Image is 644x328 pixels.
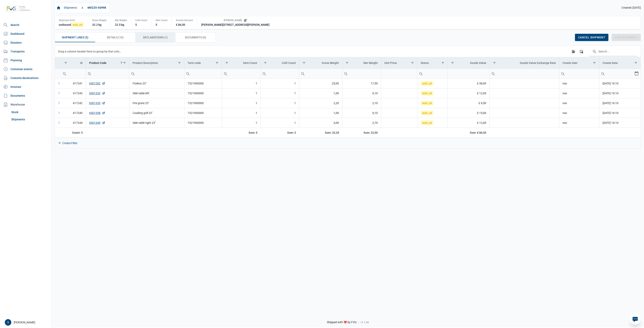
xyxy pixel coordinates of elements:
span: £ 9,50 [479,101,486,105]
td: 417244 [61,118,86,128]
span: Shipped with ❤️ by FVG [327,321,357,324]
td: Firebox 23" [129,79,184,88]
td: Column Id [61,57,86,69]
div: Shipment Kind [59,19,84,22]
div: Status [421,61,429,65]
div: Item Count [156,19,168,22]
span: Declarations (1) [143,35,168,40]
td: 7321900000 [184,108,222,118]
td: Column Product Code [86,57,129,69]
div: Search box [490,69,497,78]
span: Shipment Lines (5) [62,35,88,40]
div: Id Count: 5 [64,131,83,135]
td: Filter cell [381,69,417,78]
div: Search box [599,69,607,78]
div: Data grid with 5 rows and 14 columns [55,46,641,149]
td: Column Taric code [184,57,222,69]
td: Column Colli Count [261,57,299,69]
input: Filter cell [61,69,86,78]
input: Filter cell [86,69,129,78]
div: [PERSON_NAME][STREET_ADDRESS][PERSON_NAME] [201,23,269,27]
a: 6501338 [89,111,105,115]
a: Shipments [10,116,50,123]
input: Filter cell [599,69,634,78]
div: Export all data to Excel [570,48,577,55]
td: Filter cell [489,69,559,78]
div: Create Filter [62,141,77,145]
td: Column Unit Price [381,57,417,69]
span: £ 12,00 [477,121,486,125]
div: Item Count Sum: 5 [225,131,257,135]
button: S [5,319,11,326]
td: 7321900000 [184,98,222,108]
td: nav [559,79,599,88]
div: Goods Value Sum: £ 86,50 [451,131,486,135]
td: 0,10 [342,108,381,118]
td: Expand [55,79,61,88]
td: 1 [222,88,261,98]
td: 3,00 [299,118,342,128]
td: Side table right 23" [129,118,184,128]
td: Filter cell [599,69,641,78]
a: 6501335 [89,101,105,105]
div: Search box [559,69,567,78]
div: Search box [342,69,350,78]
input: Filter cell [184,69,222,78]
td: Column Net Weight [342,57,381,69]
div: Gross Weight [92,19,107,22]
td: nav [559,88,599,98]
span: wait_cd [71,22,84,27]
div: Drag a column header here to group by that column [58,48,123,55]
td: 1 [261,118,299,128]
a: Dashboard [2,30,50,38]
td: Column Item Count [222,57,261,69]
div: Search box [261,69,268,78]
div: Warehouse [2,100,50,109]
div: Gross Weight Sum: 32,20 [302,131,339,135]
div: Create User [562,61,578,65]
td: Expand [55,88,61,98]
a: Invoices [2,83,50,91]
span: wait_cd [421,81,433,86]
td: Filter cell [559,69,599,78]
span: Show filter options for column 'Net Weight' [346,61,349,64]
span: wait_cd [421,120,433,125]
td: 417243 [61,88,86,98]
td: 1,00 [299,108,342,118]
td: 1 [261,88,299,98]
td: Filter cell [448,69,489,78]
td: 2,70 [342,118,381,128]
div: 5 [156,23,168,27]
td: Filter cell [299,69,342,78]
div: Cancel shipment [575,34,608,41]
span: [DATE] 16:10 [603,82,618,85]
div: 22.5 kg [115,23,127,27]
a: Container events [2,65,50,73]
input: Filter cell [559,69,599,78]
td: 0,10 [342,88,381,98]
div: 5 [135,23,147,27]
div: £ 86,50 [176,23,193,27]
a: Documents [2,92,50,100]
td: Side table left [129,88,184,98]
div: Search box [86,69,93,78]
td: Cooking grill 23" [129,108,184,118]
td: Column Goods Value [448,57,489,69]
a: Dossiers [2,39,50,47]
a: 6501345 [89,121,105,125]
span: Show filter options for column 'Product Description' [178,61,181,64]
td: Column Create User [559,57,599,69]
td: Filter cell [222,69,261,78]
div: Data grid toolbar [58,46,637,57]
span: Show filter options for column 'Status' [441,61,444,64]
input: Filter cell [448,69,489,78]
span: Show filter options for column 'Taric code' [216,61,219,64]
input: Filter cell [490,69,559,78]
div: Net Weight Sum: 22,50 [346,131,378,135]
td: 1 [261,108,299,118]
td: 2,10 [342,98,381,108]
span: [DATE] 16:10 [603,92,618,95]
span: Show filter options for column 'Product Code' [123,61,126,64]
td: Expand [55,98,61,108]
input: Filter cell [299,69,342,78]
